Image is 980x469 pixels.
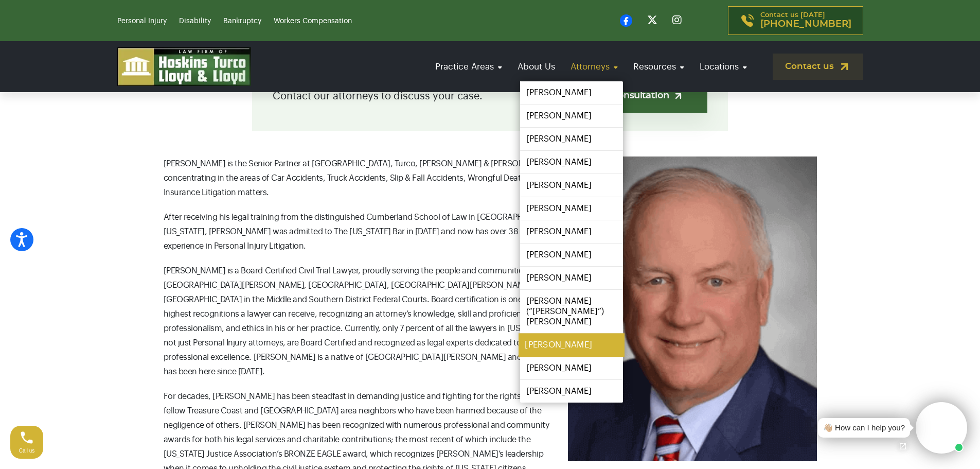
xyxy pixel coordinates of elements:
a: Workers Compensation [274,18,352,25]
a: Personal Injury [117,18,167,25]
p: After receiving his legal training from the distinguished Cumberland School of Law in [GEOGRAPHIC... [164,210,817,253]
a: [PERSON_NAME] [520,197,623,220]
a: [PERSON_NAME] [520,244,623,266]
a: [PERSON_NAME] [520,380,623,403]
a: About Us [512,52,560,81]
a: [PERSON_NAME] [520,105,623,127]
a: [PERSON_NAME] [520,220,623,243]
a: [PERSON_NAME] [519,334,625,357]
a: [PERSON_NAME] [520,267,623,289]
img: logo [117,47,251,86]
img: arrow-up-right-light.svg [673,91,684,101]
a: Open chat [892,436,914,457]
a: [PERSON_NAME] [520,128,623,150]
a: Resources [628,52,689,81]
div: Contact our attorneys to discuss your case. [252,61,728,131]
p: [PERSON_NAME] is a Board Certified Civil Trial Lawyer, proudly serving the people and communities... [164,264,817,379]
a: Practice Areas [430,52,507,81]
a: Contact us [DATE][PHONE_NUMBER] [728,6,863,35]
p: Contact us [DATE] [760,12,851,29]
a: Disability [179,18,211,25]
img: db1e80b4 [568,157,817,461]
a: [PERSON_NAME] [520,151,623,173]
a: Locations [694,52,752,81]
a: [PERSON_NAME] [520,174,623,197]
span: Call us [19,448,35,454]
a: [PERSON_NAME] [520,357,623,379]
div: 👋🏼 How can I help you? [823,422,905,434]
span: [PHONE_NUMBER] [760,19,851,29]
a: [PERSON_NAME] [520,81,623,104]
p: [PERSON_NAME] is the Senior Partner at [GEOGRAPHIC_DATA], Turco, [PERSON_NAME] & [PERSON_NAME], c... [164,157,817,200]
a: [PERSON_NAME] (“[PERSON_NAME]”) [PERSON_NAME] [520,290,623,333]
a: Contact us [773,54,863,80]
a: Bankruptcy [223,18,261,25]
a: Get a free consultation [542,79,707,113]
a: Attorneys [565,52,623,81]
